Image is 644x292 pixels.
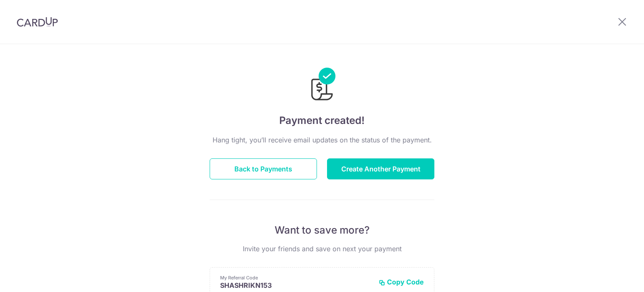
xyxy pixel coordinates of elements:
[210,135,434,145] p: Hang tight, you’ll receive email updates on the status of the payment.
[220,274,372,281] p: My Referral Code
[210,158,317,179] button: Back to Payments
[210,113,434,128] h4: Payment created!
[210,244,434,254] p: Invite your friends and save on next your payment
[17,17,58,27] img: CardUp
[379,278,424,286] button: Copy Code
[590,267,636,288] iframe: Opens a widget where you can find more information
[210,224,434,237] p: Want to save more?
[220,281,372,289] p: SHASHRIKN153
[309,68,335,103] img: Payments
[327,158,434,179] button: Create Another Payment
